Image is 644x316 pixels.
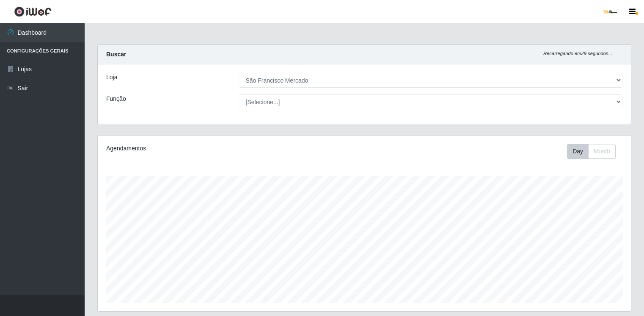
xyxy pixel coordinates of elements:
[106,94,126,103] label: Função
[106,51,126,58] strong: Buscar
[567,144,589,159] button: Day
[106,144,314,153] div: Agendamentos
[14,6,52,17] img: CoreUI Logo
[567,144,616,159] div: First group
[588,144,616,159] button: Month
[106,73,117,82] label: Loja
[567,144,622,159] div: Toolbar with button groups
[543,51,612,56] i: Recarregando em 29 segundos...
